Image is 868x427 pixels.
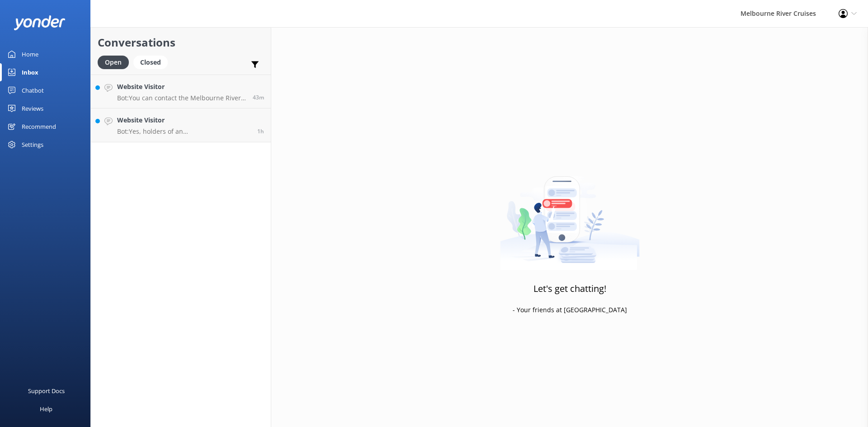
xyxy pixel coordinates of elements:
div: Support Docs [28,382,65,400]
a: Website VisitorBot:Yes, holders of an [DEMOGRAPHIC_DATA] student card are eligible for concession... [91,108,271,142]
div: Reviews [22,99,43,117]
div: Recommend [22,117,56,136]
a: Website VisitorBot:You can contact the Melbourne River Cruises team by emailing [EMAIL_ADDRESS][D... [91,75,271,108]
div: Inbox [22,63,38,81]
h2: Conversations [98,34,264,51]
p: Bot: Yes, holders of an [DEMOGRAPHIC_DATA] student card are eligible for concession fares on our ... [117,127,250,136]
h4: Website Visitor [117,82,246,92]
img: artwork of a man stealing a conversation from at giant smartphone [500,157,640,270]
div: Open [98,56,129,69]
span: Oct 02 2025 02:42pm (UTC +10:00) Australia/Sydney [253,94,264,101]
a: Closed [133,57,172,67]
div: Home [22,45,38,63]
div: Closed [133,56,168,69]
h3: Let's get chatting! [533,282,606,296]
span: Oct 02 2025 02:15pm (UTC +10:00) Australia/Sydney [257,127,264,135]
div: Help [40,400,52,418]
div: Chatbot [22,81,44,99]
p: Bot: You can contact the Melbourne River Cruises team by emailing [EMAIL_ADDRESS][DOMAIN_NAME]. F... [117,94,246,102]
p: - Your friends at [GEOGRAPHIC_DATA] [513,305,627,315]
div: Settings [22,136,43,154]
img: yonder-white-logo.png [14,15,66,30]
h4: Website Visitor [117,115,250,125]
a: Open [98,57,133,67]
